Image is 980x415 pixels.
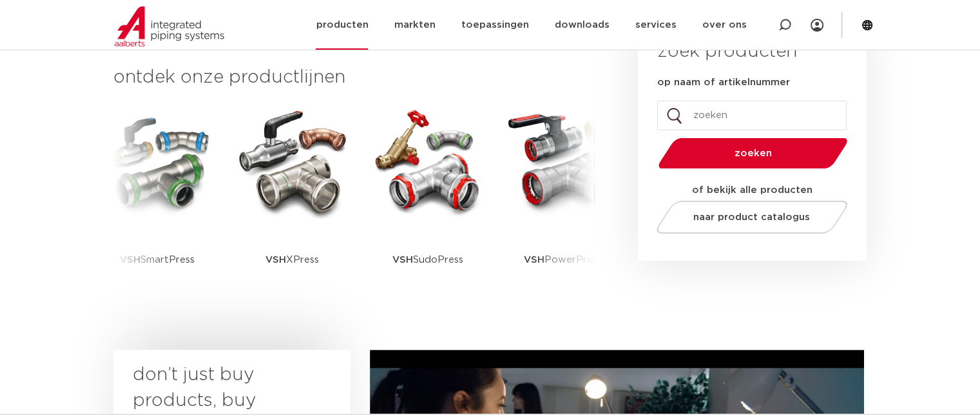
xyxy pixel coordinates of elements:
[524,255,544,265] strong: VSH
[120,255,140,265] strong: VSH
[113,65,594,90] h3: ontdek onze productlijnen
[120,219,195,300] p: SmartPress
[653,137,852,170] button: zoeken
[657,39,797,65] h3: zoek producten
[392,255,413,265] strong: VSH
[653,201,850,234] a: naar product catalogus
[691,148,814,158] span: zoeken
[693,212,810,222] span: naar product catalogus
[657,76,790,89] label: op naam of artikelnummer
[524,219,602,300] p: PowerPress
[657,101,847,130] input: zoeken
[392,219,463,300] p: SudoPress
[99,103,215,300] a: VSHSmartPress
[505,103,621,300] a: VSHPowerPress
[235,103,351,300] a: VSHXPress
[265,219,319,300] p: XPress
[692,185,812,195] strong: of bekijk alle producten
[370,103,486,300] a: VSHSudoPress
[265,255,286,265] strong: VSH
